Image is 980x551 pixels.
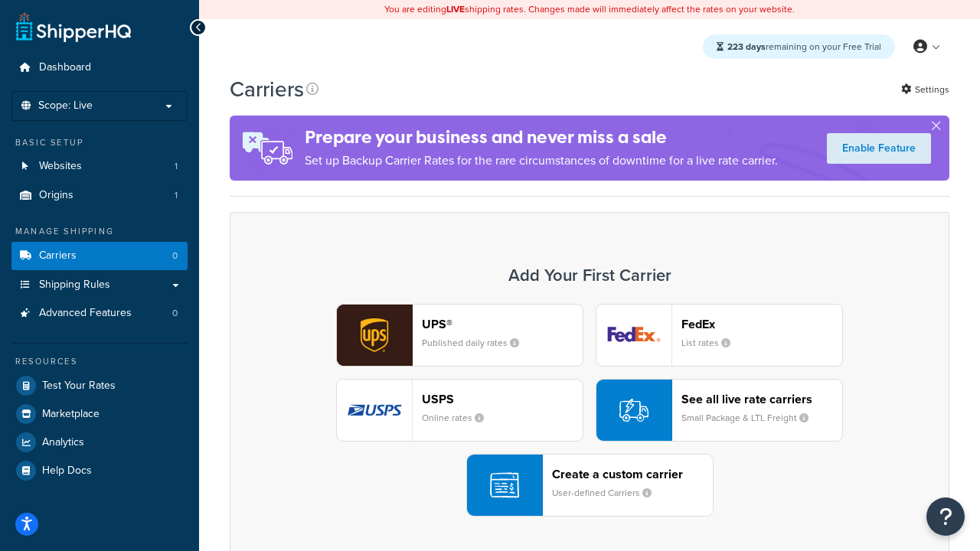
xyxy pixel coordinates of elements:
span: Analytics [42,436,84,449]
button: Create a custom carrierUser-defined Carriers [466,454,714,517]
a: Origins 1 [11,181,188,210]
h4: Prepare your business and never miss a sale [305,125,778,150]
button: fedEx logoFedExList rates [596,304,843,367]
p: Set up Backup Carrier Rates for the rare circumstances of downtime for a live rate carrier. [305,150,778,171]
span: Websites [39,160,82,173]
button: Open Resource Center [926,497,965,536]
a: Advanced Features 0 [11,299,188,328]
img: usps logo [337,380,412,441]
small: User-defined Carriers [552,486,664,500]
b: LIVE [446,2,465,16]
div: Resources [11,355,188,368]
h3: Add Your First Carrier [246,266,933,285]
a: Help Docs [11,457,188,484]
span: Marketplace [42,408,100,421]
span: Scope: Live [38,99,93,112]
li: Origins [11,181,188,210]
span: Dashboard [39,61,91,74]
span: Help Docs [42,465,92,478]
header: FedEx [681,317,842,331]
span: Shipping Rules [39,279,110,292]
span: Origins [39,189,73,202]
img: fedEx logo [596,305,671,366]
span: 1 [175,160,178,173]
img: ups logo [337,305,412,366]
div: Manage Shipping [11,225,188,238]
a: Settings [901,79,949,100]
small: Online rates [422,411,496,425]
a: Shipping Rules [11,271,188,299]
button: usps logoUSPSOnline rates [336,379,583,442]
span: 0 [172,307,178,320]
header: See all live rate carriers [681,392,842,406]
div: Basic Setup [11,136,188,149]
li: Advanced Features [11,299,188,328]
span: 0 [172,249,178,262]
li: Carriers [11,242,188,270]
h1: Carriers [230,74,304,104]
span: Carriers [39,249,77,262]
button: ups logoUPS®Published daily rates [336,304,583,367]
img: icon-carrier-custom-c93b8a24.svg [490,471,519,500]
li: Websites [11,152,188,181]
a: Analytics [11,429,188,456]
a: Websites 1 [11,152,188,181]
a: Enable Feature [827,133,931,164]
strong: 223 days [727,40,766,54]
header: Create a custom carrier [552,467,713,481]
a: ShipperHQ Home [16,11,131,42]
header: USPS [422,392,583,406]
img: ad-rules-rateshop-fe6ec290ccb7230408bd80ed9643f0289d75e0ffd9eb532fc0e269fcd187b520.png [230,116,305,181]
a: Carriers 0 [11,242,188,270]
header: UPS® [422,317,583,331]
button: See all live rate carriersSmall Package & LTL Freight [596,379,843,442]
small: List rates [681,336,743,350]
span: Test Your Rates [42,380,116,393]
a: Marketplace [11,400,188,428]
img: icon-carrier-liverate-becf4550.svg [619,396,648,425]
a: Dashboard [11,54,188,82]
a: Test Your Rates [11,372,188,399]
span: 1 [175,189,178,202]
small: Published daily rates [422,336,531,350]
small: Small Package & LTL Freight [681,411,821,425]
span: Advanced Features [39,307,132,320]
div: remaining on your Free Trial [703,34,895,59]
